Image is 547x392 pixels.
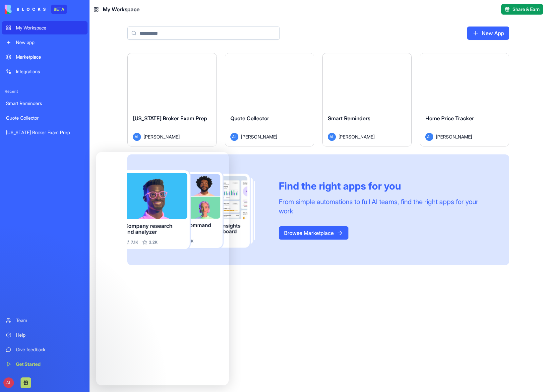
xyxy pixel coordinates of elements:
[16,68,84,75] div: Integrations
[2,126,88,139] a: [US_STATE] Broker Exam Prep
[127,53,217,146] a: [US_STATE] Broker Exam PrepAL[PERSON_NAME]
[425,115,474,122] span: Home Price Tracker
[16,25,84,31] div: My Workspace
[2,89,88,94] span: Recent
[467,27,509,40] a: New App
[279,180,493,192] div: Find the right apps for you
[2,343,88,356] a: Give feedback
[2,21,88,34] a: My Workspace
[501,4,543,15] button: Share & Earn
[436,133,472,140] span: [PERSON_NAME]
[51,5,67,14] div: BETA
[2,358,88,371] a: Get Started
[279,226,348,240] a: Browse Marketplace
[5,5,46,14] img: logo
[3,377,14,388] span: AL
[2,36,88,49] a: New app
[2,328,88,342] a: Help
[16,346,84,353] div: Give feedback
[6,115,84,121] div: Quote Collector
[420,53,509,146] a: Home Price TrackerAL[PERSON_NAME]
[230,133,238,141] span: AL
[322,53,412,146] a: Smart RemindersAL[PERSON_NAME]
[6,129,84,136] div: [US_STATE] Broker Exam Prep
[2,97,88,110] a: Smart Reminders
[96,152,229,385] iframe: Intercom live chat
[2,65,88,78] a: Integrations
[425,133,433,141] span: AL
[279,197,493,216] div: From simple automations to full AI teams, find the right apps for your work
[16,361,84,367] div: Get Started
[225,53,314,146] a: Quote CollectorAL[PERSON_NAME]
[133,115,207,122] span: [US_STATE] Broker Exam Prep
[5,5,67,14] a: BETA
[16,317,84,324] div: Team
[230,115,269,122] span: Quote Collector
[6,100,84,107] div: Smart Reminders
[16,54,84,60] div: Marketplace
[103,5,140,13] span: My Workspace
[2,50,88,64] a: Marketplace
[328,115,370,122] span: Smart Reminders
[133,133,141,141] span: AL
[328,133,336,141] span: AL
[16,39,84,46] div: New app
[338,133,375,140] span: [PERSON_NAME]
[2,314,88,327] a: Team
[2,111,88,125] a: Quote Collector
[241,133,277,140] span: [PERSON_NAME]
[513,6,540,13] span: Share & Earn
[16,332,84,338] div: Help
[144,133,180,140] span: [PERSON_NAME]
